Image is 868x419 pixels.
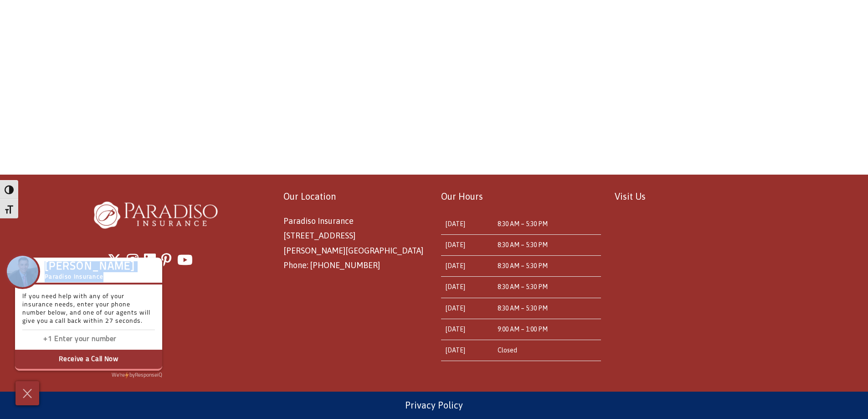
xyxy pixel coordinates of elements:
td: [DATE] [441,319,493,340]
button: Receive a Call Now [15,350,162,371]
a: Privacy Policy [405,400,463,410]
span: We're by [112,372,135,378]
time: 8:30 AM – 5:30 PM [498,262,548,269]
p: Our Hours [441,188,601,205]
p: Visit Us [615,188,775,205]
time: 8:30 AM – 5:30 PM [498,283,548,290]
a: X [108,248,121,272]
img: Company Icon [7,256,38,287]
h3: [PERSON_NAME] [45,263,135,271]
img: Powered by icon [125,372,129,379]
h5: Paradiso Insurance [45,272,135,282]
td: [DATE] [441,256,493,277]
time: 8:30 AM – 5:30 PM [498,220,548,228]
input: Enter phone number [54,333,145,346]
a: LinkedIn [144,248,156,272]
a: Instagram [127,248,139,272]
input: Enter country code [27,333,54,346]
time: 8:30 AM – 5:30 PM [498,241,548,248]
p: If you need help with any of your insurance needs, enter your phone number below, and one of our ... [22,293,155,330]
time: 8:30 AM – 5:30 PM [498,305,548,312]
img: Cross icon [21,386,34,401]
a: We'rePowered by iconbyResponseiQ [112,372,162,378]
td: [DATE] [441,298,493,319]
span: Paradiso Insurance [STREET_ADDRESS] [PERSON_NAME][GEOGRAPHIC_DATA] Phone: [PHONE_NUMBER] [283,216,423,270]
td: [DATE] [441,235,493,256]
a: Youtube [177,248,193,272]
td: Closed [493,340,601,361]
a: Pinterest [161,248,172,272]
iframe: Paradiso Insurance Location [615,214,775,341]
p: Our Location [283,188,427,205]
td: [DATE] [441,277,493,298]
td: [DATE] [441,214,493,235]
time: 9:00 AM – 1:00 PM [498,326,548,333]
td: [DATE] [441,340,493,361]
